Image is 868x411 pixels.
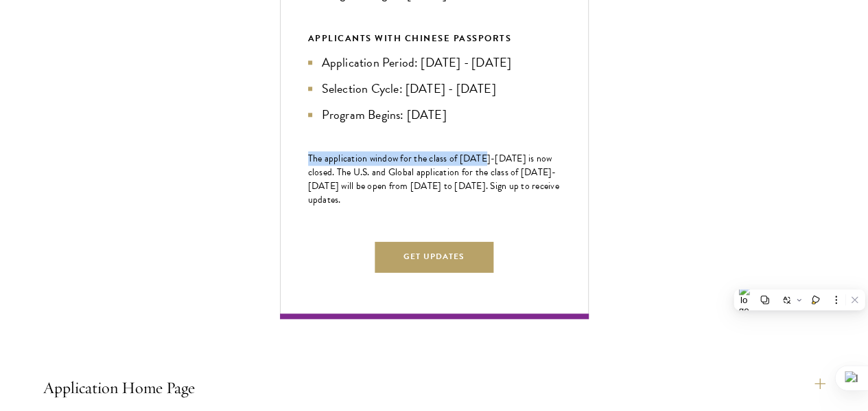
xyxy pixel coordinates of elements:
li: Application Period: [DATE] - [DATE] [308,53,561,72]
div: APPLICANTS WITH CHINESE PASSPORTS [308,31,561,46]
button: Application Home Page [43,371,825,404]
span: The application window for the class of [DATE]-[DATE] is now closed. The U.S. and Global applicat... [308,151,559,207]
button: Get Updates [375,241,494,272]
li: Selection Cycle: [DATE] - [DATE] [308,79,561,98]
li: Program Begins: [DATE] [308,105,561,124]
